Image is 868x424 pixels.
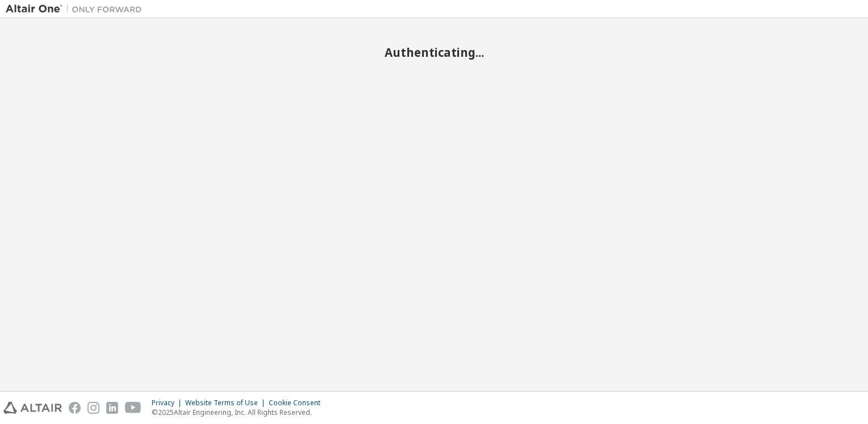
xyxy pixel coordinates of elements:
[87,402,99,414] img: instagram.svg
[69,402,81,414] img: facebook.svg
[6,3,148,15] img: Altair One
[185,398,269,408] div: Website Terms of Use
[106,402,118,414] img: linkedin.svg
[269,398,327,408] div: Cookie Consent
[3,402,62,414] img: altair_logo.svg
[125,402,141,414] img: youtube.svg
[152,398,185,408] div: Privacy
[152,408,327,417] p: © 2025 Altair Engineering, Inc. All Rights Reserved.
[6,45,862,60] h2: Authenticating...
